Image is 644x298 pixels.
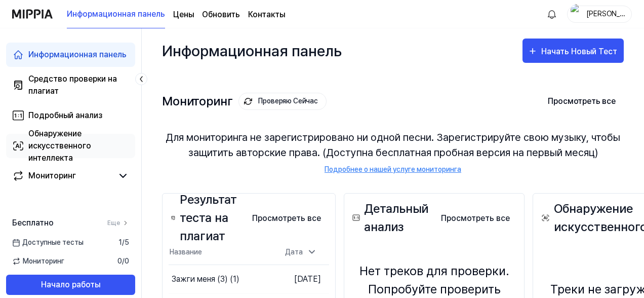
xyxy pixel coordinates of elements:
span: 1 / 5 [118,237,129,248]
div: Мониторинг [162,93,327,110]
button: Проверяю Сейчас [238,93,327,110]
a: Информационная панель [6,43,135,67]
img: значок мониторинга [244,97,252,105]
span: Бесплатно [12,217,54,229]
div: Средство проверки на плагиат [28,73,129,97]
button: Начать Новый Тест [522,39,624,63]
div: Мониторинг [28,170,76,182]
a: Средство проверки на плагиат [6,73,135,97]
a: Информационная панель [67,1,165,28]
span: 0 / 0 [117,256,129,267]
img: Аллилуйя [546,8,558,20]
a: Мониторинг [12,170,113,182]
div: Начать Новый Тест [541,45,619,58]
span: Доступные тесты [12,237,84,248]
a: Подробнее о нашей услуге мониторинга [325,164,461,175]
div: Информационная панель [162,39,342,63]
button: Просмотреть все [244,208,329,229]
th: Название [169,240,273,265]
a: Цены [173,9,194,21]
img: Профиль [571,4,583,24]
div: Детальный анализ [350,200,433,236]
a: Обнаружение искусственного интеллекта [6,134,135,158]
button: Профиль[PERSON_NAME] [567,6,632,23]
a: Обновить [202,9,240,21]
a: Просмотреть все [433,208,518,229]
div: Зажги меня (3) (1) [172,273,239,285]
div: Для мониторинга не зарегистрировано ни одной песни. Зарегистрируйте свою музыку, чтобы защитить а... [162,118,624,187]
div: Результат теста на плагиат [169,191,244,245]
button: Начало работы [6,275,135,295]
div: [PERSON_NAME] [586,8,625,19]
a: Контакты [248,9,285,21]
div: Дата [281,244,321,260]
a: Еще [107,218,129,228]
span: Мониторинг [12,256,64,267]
a: Подробный анализ [6,103,135,128]
button: Просмотреть все [433,208,518,229]
div: Информационная панель [28,49,127,61]
div: Подробный анализ [28,109,102,122]
a: Просмотреть все [244,208,329,229]
div: Обнаружение искусственного интеллекта [28,128,129,164]
td: [DATE] [273,265,329,293]
button: Просмотреть все [540,91,624,112]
